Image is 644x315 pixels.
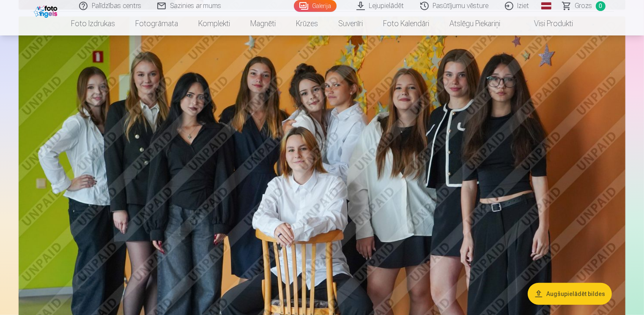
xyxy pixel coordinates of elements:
span: Grozs [575,1,592,11]
a: Foto izdrukas [61,12,125,35]
a: Krūzes [286,12,328,35]
a: Atslēgu piekariņi [439,12,510,35]
img: /fa1 [34,3,60,18]
a: Suvenīri [328,12,373,35]
a: Visi produkti [510,12,583,35]
span: 0 [596,1,606,11]
a: Fotogrāmata [125,12,188,35]
button: Augšupielādēt bildes [528,283,612,305]
a: Magnēti [240,12,286,35]
a: Komplekti [188,12,240,35]
a: Foto kalendāri [373,12,439,35]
